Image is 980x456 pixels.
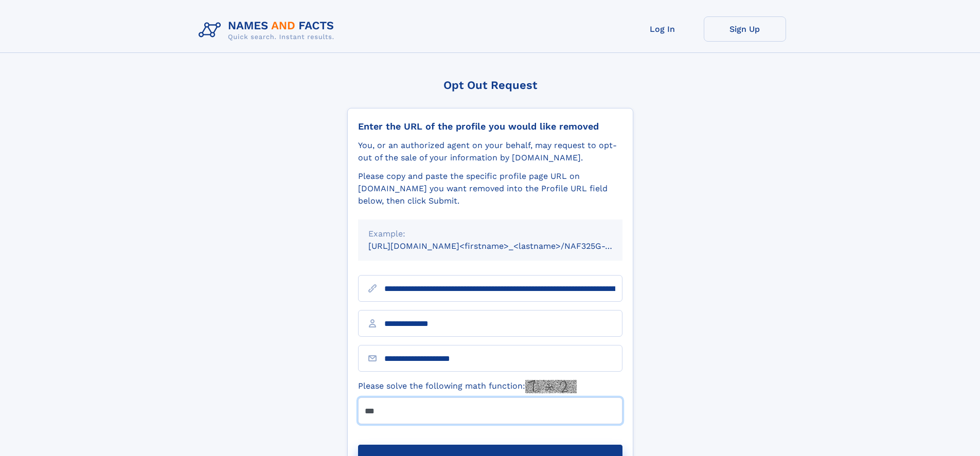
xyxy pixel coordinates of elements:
a: Log In [621,16,704,42]
div: Opt Out Request [347,79,633,92]
label: Please solve the following math function: [358,380,577,393]
a: Sign Up [704,16,786,42]
div: Enter the URL of the profile you would like removed [358,121,622,132]
div: Please copy and paste the specific profile page URL on [DOMAIN_NAME] you want removed into the Pr... [358,170,622,207]
div: You, or an authorized agent on your behalf, may request to opt-out of the sale of your informatio... [358,139,622,164]
div: Example: [368,228,612,240]
img: Logo Names and Facts [194,16,343,44]
small: [URL][DOMAIN_NAME]<firstname>_<lastname>/NAF325G-xxxxxxxx [368,241,642,251]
